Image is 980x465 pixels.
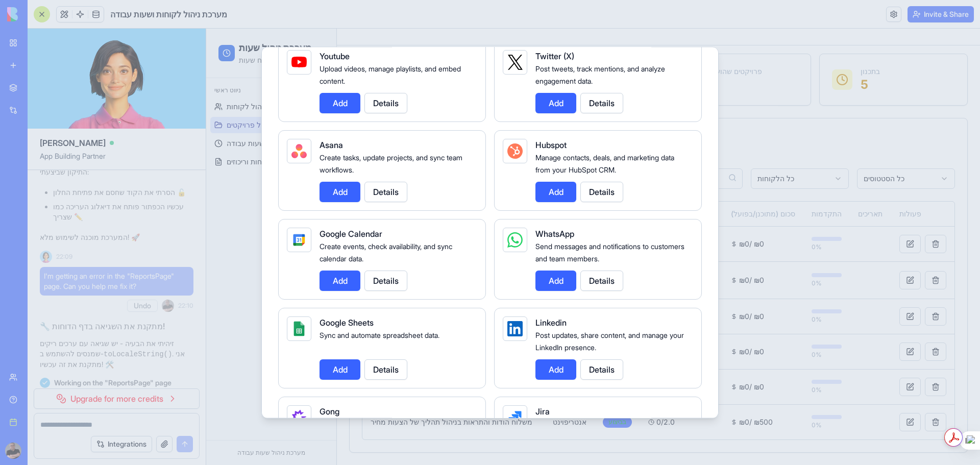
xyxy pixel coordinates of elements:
[442,353,508,363] div: 0 / 0.0
[605,322,635,330] div: 0 %
[184,48,237,64] p: 6
[164,241,330,252] div: הצעות מחיר בפורמטים שונים
[338,340,388,376] td: אנטריפוינט
[320,359,360,379] button: Add
[442,247,508,257] div: 5 / 0.0
[364,92,407,113] button: Details
[535,228,574,238] span: WhatsApp
[654,38,674,48] p: בתכנון
[605,214,635,223] div: 0 %
[535,317,567,327] span: Linkedin
[320,241,452,262] span: Create events, check availability, and sync calendar data.
[320,406,339,416] span: Gong
[20,91,66,102] span: ניהול פרויקטים
[535,330,684,351] span: Post updates, share content, and manage your LinkedIn presence.
[4,88,126,105] a: ניהול פרויקטים
[364,270,407,290] button: Details
[397,246,421,257] div: תכנון
[644,173,684,198] th: תאריכים
[535,270,576,290] button: Add
[605,287,635,295] div: 0 %
[164,252,328,262] div: [PERSON_NAME] על ידי [PERSON_NAME] תריך לקבל מהן פורמטים וטקסט קבוע
[341,48,392,64] p: 1
[580,359,623,379] button: Details
[535,139,567,150] span: Hubspot
[535,241,684,262] span: Send messages and notifications to customers and team members.
[341,38,392,48] p: פרויקטים פעילים
[535,181,576,202] button: Add
[320,153,462,174] span: Create tasks, update projects, and sync team workflows.
[4,54,126,70] div: ניווט ראשי
[33,12,109,27] h1: מערכת ניהול שעות
[8,420,122,428] div: מערכת ניהול שעות עבודה
[320,330,439,339] span: Sync and automate spreadsheet data.
[535,359,576,379] button: Add
[338,233,388,270] td: אנטריפוינט
[434,173,516,198] th: שעות (מתוכנן/בפועל)
[442,388,508,399] div: 0 / 2.0
[525,210,589,221] div: ₪ 0 / ₪ 0
[320,228,382,238] span: Google Calendar
[20,110,75,120] span: דיווח שעות עבודה
[388,173,434,198] th: סטטוס
[535,51,574,61] span: Twitter (X)
[156,102,749,114] div: רשימת פרויקטים
[320,51,350,61] span: Youtube
[535,64,665,85] span: Post tweets, track mentions, and analyze engagement data.
[164,318,330,328] div: העברת שכר דרך בנק דיסקונט
[535,406,550,416] span: Jira
[442,283,508,293] div: 0 / 0.0
[364,359,407,379] button: Details
[320,181,360,202] button: Add
[320,64,461,85] span: Upload videos, manage playlists, and embed content.
[338,270,388,305] td: אנטריפוינט
[525,353,589,363] div: ₪ 0 / ₪ 0
[397,353,421,364] div: תכנון
[654,48,674,64] p: 5
[580,92,623,113] button: Details
[33,27,109,37] p: ניהול לקוחות ודיווח שעות
[397,317,421,329] div: תכנון
[525,283,589,293] div: ₪ 0 / ₪ 0
[164,353,330,363] div: בהצעת מחיר מטבע שונה למחיר ולעלות
[4,70,126,86] a: ניהול לקוחות
[20,73,60,83] span: ניהול לקוחות
[320,139,343,150] span: Asana
[517,173,597,198] th: סכום (מתוכנן/בפועל)
[397,210,421,221] div: תכנון
[164,388,330,399] div: משלוח הודות והתראות בניהול תהליך של הצעות מחיר
[164,283,330,293] div: יצירת חשבונית לקוח על בסיס נתוני נוכחות של העובדים
[685,173,748,198] th: פעולות
[156,173,338,198] th: שם הפרויקט
[605,357,635,365] div: 0 %
[397,282,421,293] div: תכנון
[164,210,330,221] div: מעבר תעודות [PERSON_NAME] חברות
[20,128,62,138] span: דוחות וריכוזים
[605,393,635,401] div: 0 %
[525,247,589,257] div: ₪ 0 / ₪ 0
[4,125,126,141] a: דוחות וריכוזים
[525,388,589,399] div: ₪ 0 / ₪ 500
[338,198,388,233] td: אנטריפוינט
[498,38,556,48] p: פרויקטים שהושלמו
[320,92,360,113] button: Add
[184,38,237,48] p: סך הכל פרויקטים
[364,181,407,202] button: Details
[597,173,644,198] th: התקדמות
[442,318,508,328] div: 0 / 0.0
[320,270,360,290] button: Add
[525,318,589,328] div: ₪ 0 / ₪ 0
[4,107,126,123] a: דיווח שעות עבודה
[338,376,388,411] td: אנטריפוינט
[338,173,388,198] th: לקוח
[535,153,674,174] span: Manage contacts, deals, and marketing data from your HubSpot CRM.
[442,210,508,221] div: 0 / 0.0
[580,181,623,202] button: Details
[156,117,749,128] div: ניהול ועריכת פרויקטים במערכת
[605,251,635,259] div: 0 %
[320,317,374,327] span: Google Sheets
[338,305,388,340] td: אנטריפוינט
[535,92,576,113] button: Add
[580,270,623,290] button: Details
[498,48,556,64] p: 0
